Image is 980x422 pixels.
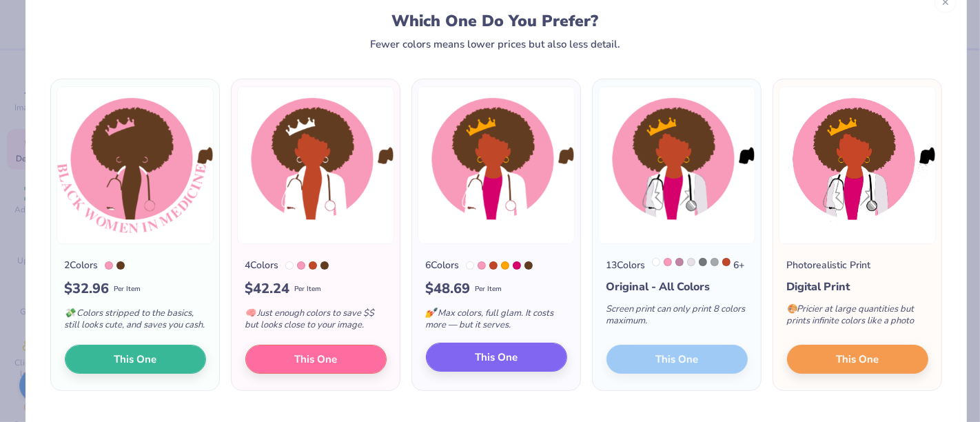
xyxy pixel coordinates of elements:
img: 2 color option [57,86,214,244]
div: Just enough colors to save $$ but looks close to your image. [245,299,387,345]
div: 7598 C [489,261,498,270]
div: 226 C [513,261,521,270]
span: Per Item [476,284,502,294]
span: $ 32.96 [65,279,110,299]
div: 161 C [116,261,125,270]
div: 2 Colors [65,258,99,272]
div: Which One Do You Prefer? [63,12,928,30]
span: This One [294,352,337,368]
div: 137 C [501,261,509,270]
div: Original - All Colors [606,279,748,295]
div: 663 C [687,258,695,266]
div: Colors stripped to the basics, still looks cute, and saves you cash. [65,299,206,345]
div: 161 C [320,261,329,270]
div: 1905 C [297,261,305,270]
div: 1905 C [478,261,486,270]
div: Screen print can only print 8 colors maximum. [606,295,748,341]
span: This One [475,350,518,365]
div: 1905 C [105,261,113,270]
span: 🧠 [245,307,256,319]
div: 161 C [524,261,533,270]
div: 1905 C [664,258,672,266]
img: 6 color option [418,86,575,244]
div: Fewer colors means lower prices but also less detail. [370,39,620,50]
span: $ 42.24 [245,279,290,299]
div: Cool Gray 9 C [699,258,707,266]
div: Pricier at large quantities but prints infinite colors like a photo [787,295,928,341]
div: 6 Colors [426,258,460,272]
span: This One [114,352,156,368]
span: Per Item [295,284,322,294]
div: White [285,261,294,270]
span: 💸 [65,307,76,319]
img: Photorealistic preview [779,86,936,244]
div: Photorealistic Print [787,258,871,272]
span: This One [836,352,879,368]
div: White [652,258,660,266]
img: 13 color option [598,86,755,244]
div: Digital Print [787,279,928,295]
span: 💅 [426,307,437,319]
span: Per Item [114,284,141,294]
div: Max colors, full glam. It costs more — but it serves. [426,299,567,345]
button: This One [787,345,928,374]
span: 🎨 [787,303,798,315]
div: 7598 C [309,261,317,270]
button: This One [245,345,387,374]
button: This One [426,343,567,372]
div: 7598 C [722,258,731,266]
button: This One [65,345,206,374]
span: $ 48.69 [426,279,471,299]
div: 13 Colors [606,258,646,272]
img: 4 color option [237,86,394,244]
div: 687 C [675,258,684,266]
div: Cool Gray 6 C [711,258,719,266]
div: 6 + [652,258,745,272]
div: 4 Colors [245,258,279,272]
div: White [466,261,474,270]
